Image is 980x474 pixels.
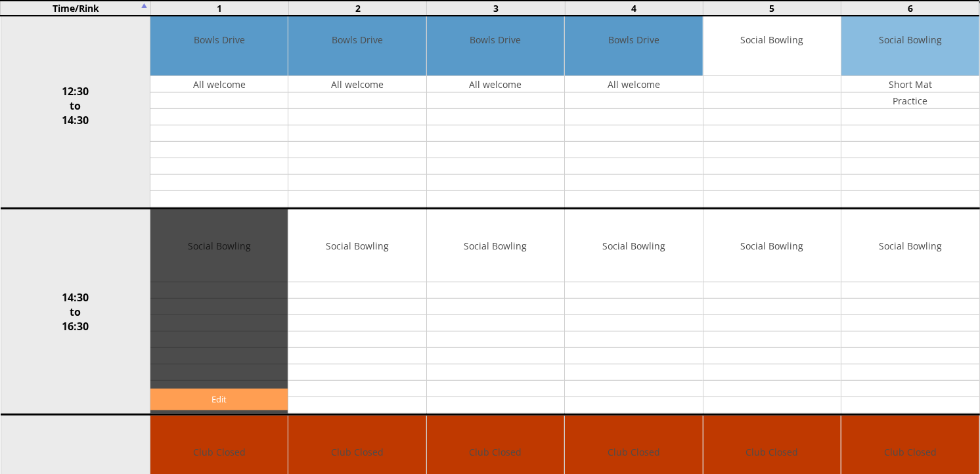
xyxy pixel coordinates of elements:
td: Bowls Drive [427,3,564,76]
td: 12:30 to 14:30 [1,3,150,209]
td: 4 [565,1,703,16]
td: Social Bowling [288,209,426,282]
td: Bowls Drive [565,3,702,76]
td: Social Bowling [841,3,979,76]
td: Time/Rink [1,1,150,16]
td: 2 [289,1,427,16]
td: All welcome [288,76,426,93]
td: 3 [427,1,565,16]
td: 1 [150,1,288,16]
td: Social Bowling [565,209,702,282]
td: All welcome [565,76,702,93]
td: 6 [841,1,979,16]
td: Practice [841,93,979,109]
td: Social Bowling [841,209,979,282]
td: Short Mat [841,76,979,93]
td: Bowls Drive [150,3,288,76]
td: All welcome [150,76,288,93]
td: Social Bowling [703,3,841,76]
td: All welcome [427,76,564,93]
td: 5 [703,1,841,16]
td: Social Bowling [427,209,564,282]
td: Social Bowling [703,209,841,282]
td: Bowls Drive [288,3,426,76]
td: 14:30 to 16:30 [1,209,150,415]
a: Edit [150,389,288,410]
